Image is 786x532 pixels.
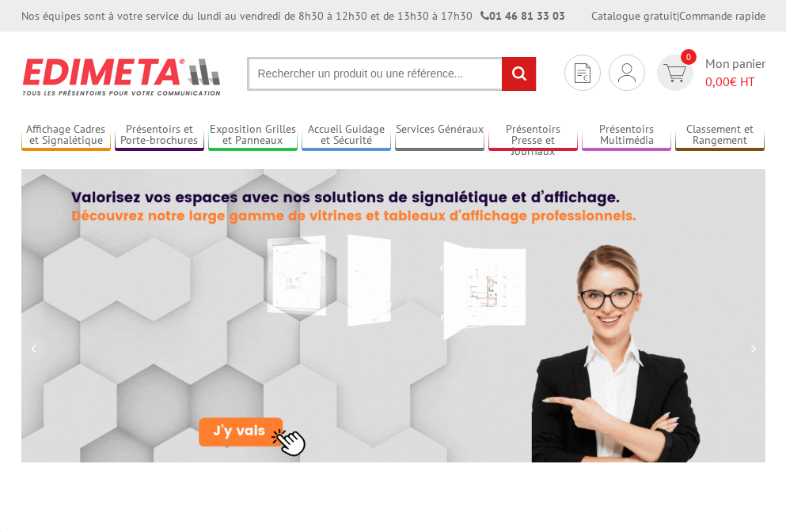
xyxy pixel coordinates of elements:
[502,57,536,91] input: rechercher
[575,63,590,83] img: devis rapide
[618,63,636,82] img: devis rapide
[681,49,697,65] span: 0
[208,123,298,149] a: Exposition Grilles et Panneaux
[115,123,204,149] a: Présentoirs et Porte-brochures
[488,123,578,149] a: Présentoirs Presse et Journaux
[679,9,765,23] a: Commande rapide
[653,55,765,91] a: devis rapide 0 Mon panier 0,00€ HT
[302,123,391,149] a: Accueil Guidage et Sécurité
[591,9,677,23] a: Catalogue gratuit
[675,123,765,149] a: Classement et Rangement
[705,55,765,91] span: Mon panier
[663,64,686,82] img: devis rapide
[582,123,671,149] a: Présentoirs Multimédia
[591,8,765,24] div: |
[247,57,537,91] input: Rechercher un produit ou une référence...
[705,73,765,91] span: € HT
[395,123,484,149] a: Services Généraux
[705,74,730,89] span: 0,00
[480,9,565,23] strong: 01 46 81 33 03
[21,47,223,106] img: Présentoir, panneau, stand - Edimeta - PLV, affichage, mobilier bureau, entreprise
[21,123,111,149] a: Affichage Cadres et Signalétique
[21,8,565,24] div: Nos équipes sont à votre service du lundi au vendredi de 8h30 à 12h30 et de 13h30 à 17h30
